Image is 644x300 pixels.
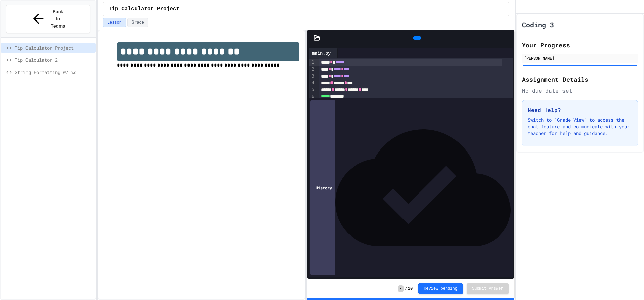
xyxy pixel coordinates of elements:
div: [PERSON_NAME] [524,55,636,61]
div: 5 [309,86,315,93]
span: - [398,285,403,292]
button: Lesson [103,18,126,27]
div: 6 [309,93,315,100]
div: 3 [309,73,315,80]
span: / [405,286,407,291]
span: Submit Answer [472,286,503,291]
span: Back to Teams [50,8,66,30]
span: String Formatting w/ %s [15,69,93,76]
div: No due date set [522,87,638,95]
button: Back to Teams [6,5,90,33]
span: Tip Calculator 2 [15,56,93,63]
div: main.py [309,48,338,58]
div: main.py [309,49,334,56]
span: Tip Calculator Project [109,5,179,13]
button: Submit Answer [467,283,509,294]
div: History [310,100,335,275]
div: 2 [309,66,315,73]
h1: Coding 3 [522,20,554,29]
button: Grade [127,18,148,27]
div: 4 [309,80,315,86]
div: 1 [309,59,315,66]
span: Tip Calculator Project [15,44,93,51]
span: 10 [408,286,413,291]
h2: Your Progress [522,40,638,50]
h2: Assignment Details [522,75,638,84]
button: Review pending [418,283,463,294]
p: Switch to "Grade View" to access the chat feature and communicate with your teacher for help and ... [528,117,632,137]
h3: Need Help? [528,106,632,114]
